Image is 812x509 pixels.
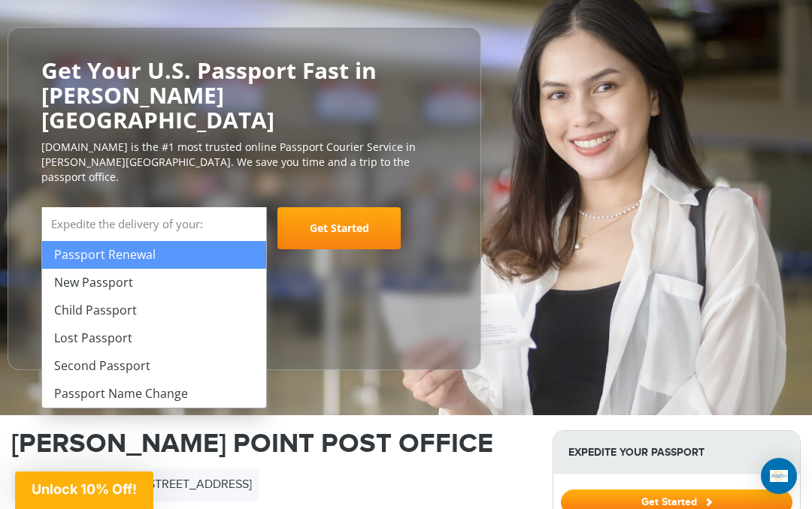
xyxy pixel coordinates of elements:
[41,58,447,132] h2: Get Your U.S. Passport Fast in [PERSON_NAME][GEOGRAPHIC_DATA]
[42,207,266,408] li: Expedite the delivery of your:
[42,269,266,297] li: New Passport
[42,324,266,352] li: Lost Passport
[277,207,401,249] a: Get Started
[11,430,530,457] h1: [PERSON_NAME] POINT POST OFFICE
[32,481,137,497] span: Unlock 10% Off!
[42,241,266,269] li: Passport Renewal
[761,458,797,494] div: Open Intercom Messenger
[42,207,266,241] strong: Expedite the delivery of your:
[553,431,800,474] strong: Expedite Your Passport
[42,297,266,324] li: Child Passport
[42,380,266,408] li: Passport Name Change
[41,140,447,185] p: [DOMAIN_NAME] is the #1 most trusted online Passport Courier Service in [PERSON_NAME][GEOGRAPHIC_...
[11,468,259,501] div: |
[561,495,792,507] a: Get Started
[15,471,153,509] div: Unlock 10% Off!
[120,477,252,492] span: [STREET_ADDRESS]
[42,352,266,380] li: Second Passport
